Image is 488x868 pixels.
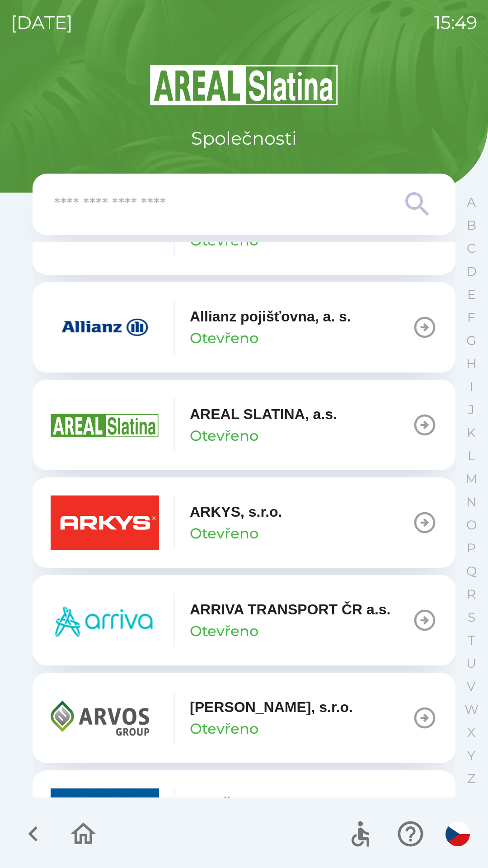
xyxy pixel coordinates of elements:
[467,748,475,764] p: Y
[51,398,159,452] img: aad3f322-fb90-43a2-be23-5ead3ef36ce5.png
[460,329,483,352] button: G
[468,448,475,464] p: L
[467,217,476,233] p: B
[190,696,353,718] p: [PERSON_NAME], s.r.o.
[190,501,282,523] p: ARKYS, s.r.o.
[465,702,479,717] p: W
[190,306,351,327] p: Allianz pojišťovna, a. s.
[33,282,455,373] button: Allianz pojišťovna, a. s.Otevřeno
[460,306,483,329] button: F
[467,425,476,441] p: K
[460,398,483,421] button: J
[468,632,475,648] p: T
[460,675,483,698] button: V
[190,403,337,425] p: AREAL SLATINA, a.s.
[33,673,455,763] button: [PERSON_NAME], s.r.o.Otevřeno
[190,425,258,447] p: Otevřeno
[467,287,476,302] p: E
[466,656,476,671] p: U
[460,629,483,652] button: T
[460,237,483,260] button: C
[460,421,483,444] button: K
[468,402,474,418] p: J
[466,517,477,533] p: O
[460,444,483,467] button: L
[51,495,159,550] img: 5feb7022-72b1-49ea-9745-3ad821b03008.png
[460,191,483,214] button: A
[467,586,476,602] p: R
[466,494,477,510] p: N
[460,767,483,790] button: Z
[467,725,475,741] p: X
[460,375,483,398] button: I
[51,300,159,354] img: f3415073-8ef0-49a2-9816-fbbc8a42d535.png
[11,9,73,36] p: [DATE]
[466,264,477,279] p: D
[190,523,258,544] p: Otevřeno
[190,718,258,740] p: Otevřeno
[460,606,483,629] button: S
[33,575,455,665] button: ARRIVA TRANSPORT ČR a.s.Otevřeno
[460,514,483,537] button: O
[190,599,390,620] p: ARRIVA TRANSPORT ČR a.s.
[51,788,159,843] img: 03569da3-dac0-4647-9975-63fdf0369d0b.png
[469,379,473,395] p: I
[467,241,476,256] p: C
[33,380,455,470] button: AREAL SLATINA, a.s.Otevřeno
[460,260,483,283] button: D
[460,560,483,583] button: Q
[190,327,258,349] p: Otevřeno
[190,794,303,816] p: AVL Čechy s.r.o.
[460,583,483,606] button: R
[460,721,483,744] button: X
[467,679,476,694] p: V
[460,352,483,375] button: H
[51,593,159,647] img: a390aaa0-c43d-4277-b3ed-92bfc7685c8a.png
[466,563,477,579] p: Q
[465,471,478,487] p: M
[33,770,455,861] button: AVL Čechy s.r.o.Otevřeno
[468,609,475,625] p: S
[33,63,455,107] img: Logo
[191,125,297,152] p: Společnosti
[446,822,470,846] img: cs flag
[467,310,475,325] p: F
[434,9,477,36] p: 15:49
[460,467,483,491] button: M
[467,194,476,210] p: A
[33,477,455,568] button: ARKYS, s.r.o.Otevřeno
[460,214,483,237] button: B
[190,620,258,642] p: Otevřeno
[51,691,159,745] img: 0890a807-afb7-4b0d-be59-7c132d27f253.png
[466,356,477,372] p: H
[460,698,483,721] button: W
[467,771,475,787] p: Z
[460,491,483,514] button: N
[460,744,483,767] button: Y
[467,540,476,556] p: P
[460,537,483,560] button: P
[460,283,483,306] button: E
[466,333,476,349] p: G
[460,652,483,675] button: U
